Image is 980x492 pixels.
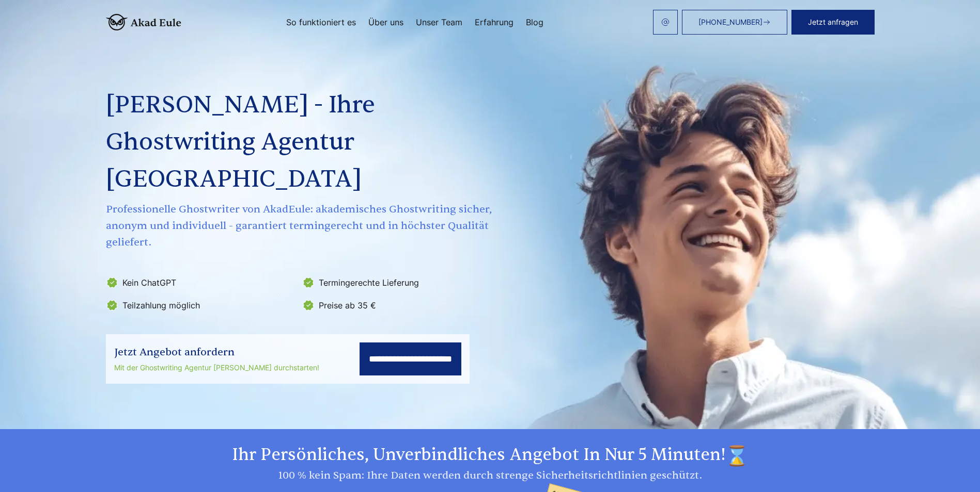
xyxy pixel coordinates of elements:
[106,297,296,314] li: Teilzahlung möglich
[682,10,787,35] a: [PHONE_NUMBER]
[106,467,875,484] div: 100 % kein Spam: Ihre Daten werden durch strenge Sicherheitsrichtlinien geschützt.
[106,274,296,291] li: Kein ChatGPT
[698,18,763,26] span: [PHONE_NUMBER]
[791,10,875,35] button: Jetzt anfragen
[106,445,875,467] h2: Ihr persönliches, unverbindliches Angebot in nur 5 Minuten!
[475,18,514,26] a: Erfahrung
[302,297,492,314] li: Preise ab 35 €
[114,362,319,374] div: Mit der Ghostwriting Agentur [PERSON_NAME] durchstarten!
[106,201,494,251] span: Professionelle Ghostwriter von AkadEule: akademisches Ghostwriting sicher, anonym und individuell...
[368,18,403,26] a: Über uns
[106,14,181,30] img: logo
[726,445,749,467] img: time
[302,274,492,291] li: Termingerechte Lieferung
[526,18,543,26] a: Blog
[416,18,462,26] a: Unser Team
[661,18,670,26] img: email
[114,344,319,360] div: Jetzt Angebot anfordern
[106,87,494,198] h1: [PERSON_NAME] - Ihre Ghostwriting Agentur [GEOGRAPHIC_DATA]
[286,18,356,26] a: So funktioniert es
